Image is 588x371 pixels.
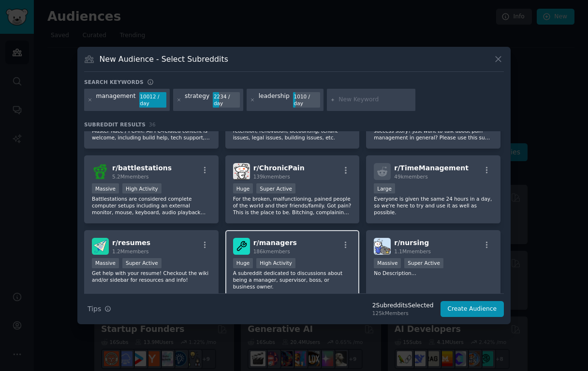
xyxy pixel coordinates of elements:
div: Huge [233,183,253,193]
span: 49k members [394,174,427,179]
input: New Keyword [338,96,412,104]
span: Tips [88,304,101,314]
div: Large [374,183,395,193]
h3: Search keywords [84,79,144,85]
p: In pain and need advice? Have a pain-free success story? Just want to talk about pain management ... [374,121,493,141]
p: Battlestations are considered complete computer setups including an external monitor, mouse, keyb... [92,195,211,216]
img: battlestations [92,163,109,180]
div: leadership [259,92,290,108]
p: For the broken, malfunctioning, pained people of the world and their friends/family. Got pain? Th... [233,195,352,216]
img: resumes [92,238,109,255]
div: strategy [185,92,209,108]
span: 1.2M members [112,248,149,254]
div: management [96,92,136,108]
span: 186k members [253,248,290,254]
span: r/ nursing [394,239,429,247]
div: Super Active [122,258,162,268]
div: Huge [233,258,253,268]
img: managers [233,238,250,255]
img: ChronicPain [233,163,250,180]
span: 36 [149,122,156,127]
span: 139k members [253,174,290,179]
span: r/ resumes [112,239,150,247]
span: Subreddit Results [84,121,146,128]
div: 2234 / day [213,92,240,108]
div: 1010 / day [293,92,320,108]
p: Everyone is given the same 24 hours in a day, so we're here to try and use it as well as possible. [374,195,493,216]
button: Tips [84,301,115,317]
div: 2 Subreddit s Selected [372,302,434,310]
span: r/ ChronicPain [253,164,305,172]
span: r/ managers [253,239,297,247]
img: nursing [374,238,391,255]
button: Create Audience [441,301,504,317]
div: 10012 / day [139,92,166,108]
div: High Activity [256,258,295,268]
div: Massive [374,258,401,268]
span: 1.1M members [394,248,431,254]
div: 125k Members [372,310,434,316]
span: r/ TimeManagement [394,164,469,172]
div: Super Active [256,183,295,193]
div: Massive [92,183,119,193]
div: Super Active [404,258,443,268]
div: High Activity [122,183,162,193]
h3: New Audience - Select Subreddits [100,54,228,64]
p: Property management: leasing, marketing, retention, renovation, accounting, tenant issues, legal ... [233,121,352,141]
p: Get help with your resume! Checkout the wiki and/or sidebar for resources and info! [92,270,211,283]
div: Massive [92,258,119,268]
span: 5.2M members [112,174,149,179]
p: A subreddit dedicated to discussions about being a manager, supervisor, boss, or business owner. [233,270,352,290]
p: Welcome to the official subreddit of the PC Master Race / PCMR! All PC-related content is welcome... [92,121,211,141]
span: r/ battlestations [112,164,172,172]
p: No Description... [374,270,493,276]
